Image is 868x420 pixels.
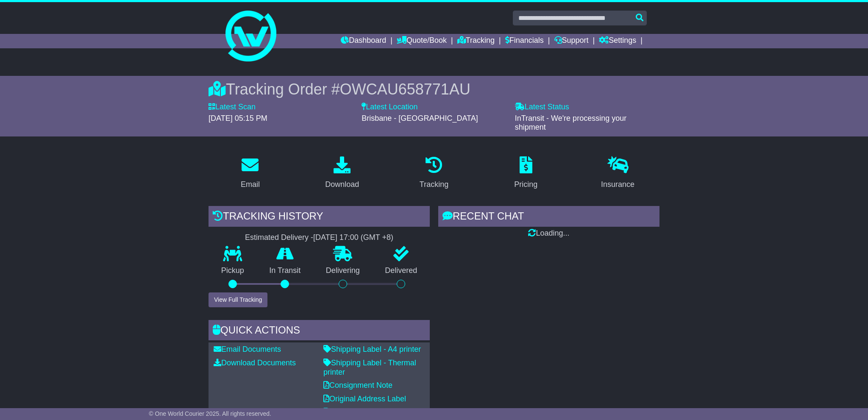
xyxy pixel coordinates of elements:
label: Latest Scan [209,103,256,112]
div: Tracking [420,179,448,190]
span: OWCAU658771AU [340,81,470,98]
label: Latest Location [362,103,417,112]
a: Shipping Label - A4 printer [323,345,421,353]
span: InTransit - We're processing your shipment [515,114,627,132]
span: [DATE] 05:15 PM [209,114,267,122]
p: Delivering [313,266,373,275]
a: Tracking [414,153,454,193]
p: In Transit [257,266,314,275]
span: © One World Courier 2025. All rights reserved. [149,410,271,417]
a: Quote/Book [397,34,447,48]
a: Download [320,153,364,193]
a: Consignment Note [323,381,392,389]
div: Tracking Order # [209,80,659,98]
a: Financials [505,34,544,48]
div: Download [325,179,359,190]
div: Loading... [438,229,659,238]
div: Insurance [601,179,634,190]
div: Estimated Delivery - [209,233,430,242]
label: Latest Status [515,103,569,112]
div: Email [241,179,260,190]
div: RECENT CHAT [438,206,659,229]
p: Delivered [373,266,430,275]
span: Brisbane - [GEOGRAPHIC_DATA] [362,114,478,122]
a: Download Documents [214,359,296,367]
a: Pricing [509,153,543,193]
a: Email [235,153,265,193]
a: Support [554,34,589,48]
a: Dashboard [341,34,386,48]
div: Pricing [514,179,537,190]
a: Tracking [457,34,495,48]
a: Original Address Label [323,395,406,403]
div: Tracking history [209,206,430,229]
div: Quick Actions [209,320,430,343]
p: Pickup [209,266,257,275]
a: Email Documents [214,345,281,353]
a: Insurance [595,153,640,193]
div: [DATE] 17:00 (GMT +8) [313,233,393,242]
button: View Full Tracking [209,292,267,307]
a: Shipping Label - Thermal printer [323,359,416,376]
a: Settings [599,34,636,48]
